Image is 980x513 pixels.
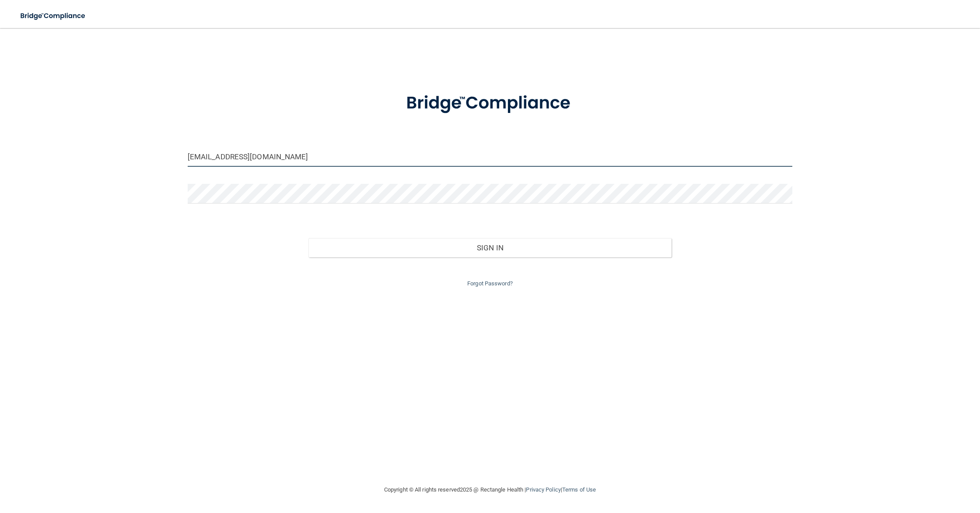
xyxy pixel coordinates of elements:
[388,81,592,126] img: bridge_compliance_login_screen.278c3ca4.svg
[308,238,671,257] button: Sign In
[562,486,596,493] a: Terms of Use
[829,451,969,486] iframe: Drift Widget Chat Controller
[330,476,650,504] div: Copyright © All rights reserved 2025 @ Rectangle Health | |
[188,147,792,167] input: Email
[13,7,94,25] img: bridge_compliance_login_screen.278c3ca4.svg
[526,486,560,493] a: Privacy Policy
[467,280,513,287] a: Forgot Password?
